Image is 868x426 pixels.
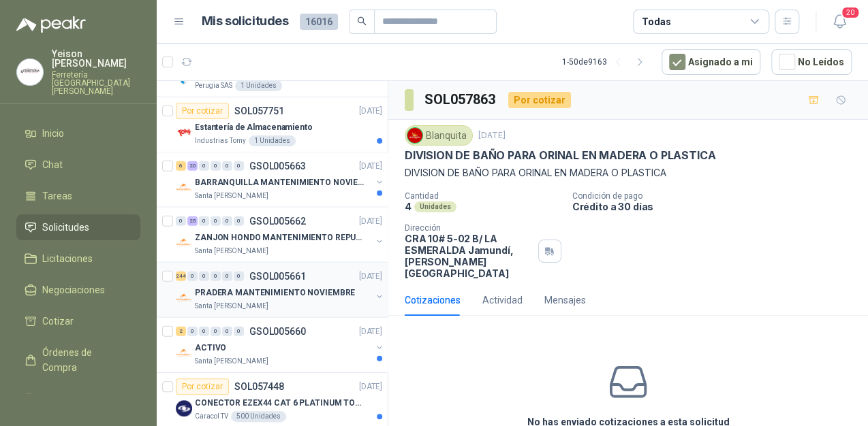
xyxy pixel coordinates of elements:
[42,220,89,235] span: Solicitudes
[424,89,497,110] h3: SOL057863
[42,391,93,406] span: Remisiones
[176,213,385,257] a: 0 25 0 0 0 0 GSOL005662[DATE] Company LogoZANJON HONDO MANTENIMIENTO REPUESTOSSanta [PERSON_NAME]
[211,216,221,226] div: 0
[359,160,382,173] p: [DATE]
[405,233,533,279] p: CRA 10# 5-02 B/ LA ESMERALDA Jamundí , [PERSON_NAME][GEOGRAPHIC_DATA]
[359,105,382,118] p: [DATE]
[176,272,186,281] div: 244
[16,120,140,146] a: Inicio
[176,235,192,251] img: Company Logo
[211,272,221,281] div: 0
[249,327,306,336] p: GSOL005660
[42,251,93,266] span: Licitaciones
[176,180,192,196] img: Company Logo
[16,214,140,240] a: Solicitudes
[405,191,561,201] p: Cantidad
[300,14,338,30] span: 16016
[195,286,355,299] p: PRADERA MANTENIMIENTO NOVIEMBRE
[199,216,209,226] div: 0
[841,6,860,19] span: 20
[231,411,286,422] div: 500 Unidades
[544,293,586,308] div: Mensajes
[359,270,382,283] p: [DATE]
[187,327,198,336] div: 0
[187,161,198,171] div: 20
[199,272,209,281] div: 0
[234,272,244,281] div: 0
[414,201,456,212] div: Unidades
[405,223,533,233] p: Dirección
[235,80,282,91] div: 1 Unidades
[771,49,852,75] button: No Leídos
[572,191,863,201] p: Condición de pago
[359,380,382,393] p: [DATE]
[176,323,385,367] a: 2 0 0 0 0 0 GSOL005660[DATE] Company LogoACTIVOSanta [PERSON_NAME]
[562,51,651,73] div: 1 - 50 de 9163
[211,327,221,336] div: 0
[222,327,232,336] div: 0
[405,125,473,146] div: Blanquita
[662,49,760,75] button: Asignado a mi
[195,356,268,367] p: Santa [PERSON_NAME]
[195,301,268,312] p: Santa [PERSON_NAME]
[357,16,367,26] span: search
[16,277,140,303] a: Negociaciones
[187,216,198,226] div: 25
[249,272,306,281] p: GSOL005661
[176,103,229,119] div: Por cotizar
[157,97,388,152] a: Por cotizarSOL057751[DATE] Company LogoEstantería de AlmacenamientoIndustrias Tomy1 Unidades
[16,16,86,33] img: Logo peakr
[249,135,296,146] div: 1 Unidades
[16,152,140,178] a: Chat
[827,10,852,34] button: 20
[249,216,306,226] p: GSOL005662
[222,216,232,226] div: 0
[572,201,863,212] p: Crédito a 30 días
[407,128,422,143] img: Company Logo
[199,327,209,336] div: 0
[176,290,192,306] img: Company Logo
[42,126,64,141] span: Inicio
[222,272,232,281] div: 0
[187,272,198,281] div: 0
[42,189,72,203] span: Tareas
[195,121,313,134] p: Estantería de Almacenamiento
[176,161,186,171] div: 6
[195,176,365,189] p: BARRANQUILLA MANTENIMIENTO NOVIEMBRE
[195,231,365,244] p: ZANJON HONDO MANTENIMIENTO REPUESTOS
[195,191,268,201] p: Santa [PERSON_NAME]
[176,125,192,141] img: Company Logo
[478,129,506,142] p: [DATE]
[16,308,140,334] a: Cotizar
[176,327,186,336] div: 2
[42,314,74,329] span: Cotizar
[234,382,284,391] p: SOL057448
[508,92,571,108] div: Por cotizar
[405,165,852,180] p: DIVISION DE BAÑO PARA ORINAL EN MADERA O PLASTICA
[195,80,232,91] p: Perugia SAS
[234,216,244,226] div: 0
[405,201,412,212] p: 4
[202,12,289,31] h1: Mis solicitudes
[17,59,43,85] img: Company Logo
[176,216,186,226] div: 0
[42,282,105,297] span: Negociaciones
[482,293,523,308] div: Actividad
[199,161,209,171] div: 0
[16,340,140,380] a: Órdenes de Compra
[52,71,140,95] p: Ferretería [GEOGRAPHIC_DATA][PERSON_NAME]
[222,161,232,171] div: 0
[176,378,229,395] div: Por cotizar
[176,268,385,312] a: 244 0 0 0 0 0 GSOL005661[DATE] Company LogoPRADERA MANTENIMIENTO NOVIEMBRESanta [PERSON_NAME]
[234,327,244,336] div: 0
[195,397,365,410] p: CONECTOR EZEX44 CAT 6 PLATINUM TOOLS
[195,135,246,146] p: Industrias Tomy
[211,161,221,171] div: 0
[249,161,306,171] p: GSOL005663
[234,161,244,171] div: 0
[195,411,228,422] p: Caracol TV
[176,400,192,416] img: Company Logo
[52,49,140,68] p: Yeison [PERSON_NAME]
[42,157,63,172] span: Chat
[16,183,140,209] a: Tareas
